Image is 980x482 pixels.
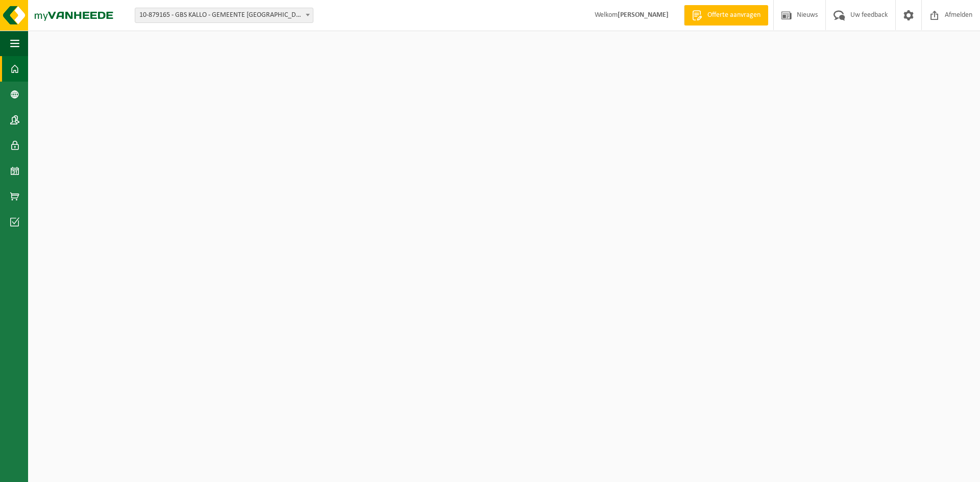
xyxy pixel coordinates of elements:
span: 10-879165 - GBS KALLO - GEMEENTE BEVEREN - KOSTENPLAATS 27 - KALLO [135,8,313,22]
iframe: chat widget [5,460,170,482]
span: 10-879165 - GBS KALLO - GEMEENTE BEVEREN - KOSTENPLAATS 27 - KALLO [135,8,313,23]
span: Offerte aanvragen [705,10,763,20]
a: Offerte aanvragen [684,5,768,26]
strong: [PERSON_NAME] [618,11,669,19]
